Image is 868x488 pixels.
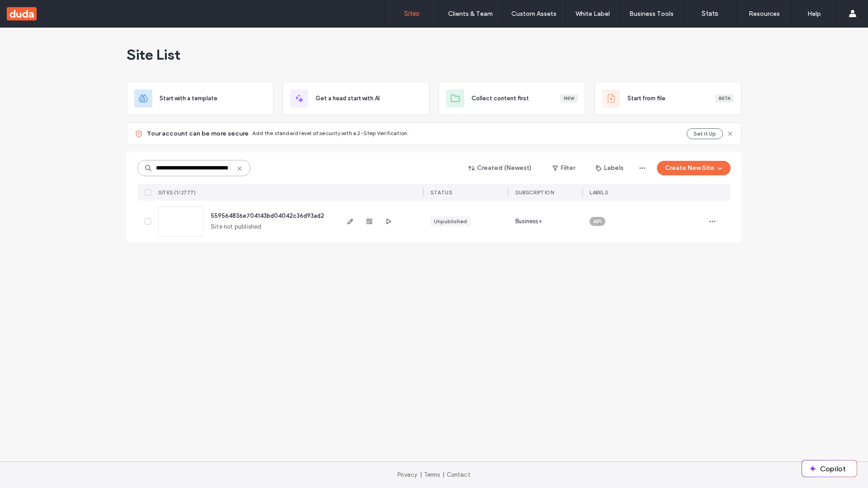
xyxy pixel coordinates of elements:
div: New [560,94,578,103]
span: Start with a template [160,94,217,103]
span: Your account can be more secure [147,129,249,138]
label: Sites [404,9,420,18]
div: Get a head start with AI [283,82,429,115]
label: White Label [576,10,610,18]
a: Privacy [397,471,417,478]
span: LABELS [590,189,608,196]
button: Labels [588,161,632,175]
button: Set it Up [687,128,723,139]
span: Add the standard level of security with a 2-Step Verification. [252,130,409,136]
div: Start with a template [127,82,274,115]
label: Resources [749,10,780,18]
span: SITES (1/2777) [158,189,196,196]
label: Custom Assets [511,10,557,18]
span: Collect content first [472,94,529,103]
a: Contact [447,471,471,478]
label: Help [807,10,821,18]
label: Business Tools [629,10,674,18]
label: Clients & Team [448,10,493,18]
span: | [420,471,422,478]
div: Collect content firstNew [439,82,585,115]
span: Business+ [515,217,542,226]
span: STATUS [430,189,452,196]
span: Site not published [211,222,262,231]
label: Stats [702,9,718,18]
button: Create New Site [657,161,731,175]
span: Start from file [627,94,665,103]
a: 559564836e704143bd04042c36d93ad2 [211,212,324,219]
button: Created (Newest) [461,161,540,175]
a: Terms [424,471,440,478]
span: | [443,471,444,478]
div: Start from fileBeta [594,82,741,115]
button: Copilot [802,460,857,477]
span: Site List [127,46,180,64]
button: Filter [543,161,584,175]
div: Unpublished [434,217,467,225]
span: Get a head start with AI [316,94,380,103]
span: API [593,217,602,225]
div: Beta [715,94,734,103]
span: SUBSCRIPTION [515,189,554,196]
